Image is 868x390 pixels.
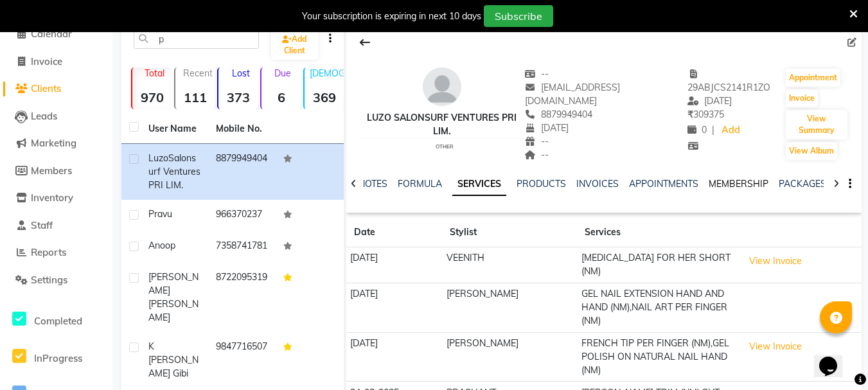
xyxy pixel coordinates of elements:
p: [DEMOGRAPHIC_DATA] [310,67,344,79]
td: [DATE] [346,247,443,283]
span: other [436,143,454,150]
span: [PERSON_NAME] [148,271,199,296]
button: View Album [786,142,837,160]
span: 29ABJCS2141R1ZO [687,68,770,93]
span: Marketing [31,137,76,149]
th: Mobile No. [208,114,276,144]
p: Total [137,67,172,79]
div: Back to Client [351,30,378,55]
th: Stylist [442,218,577,247]
span: Leads [31,110,57,122]
span: ₹ [687,109,693,120]
td: [PERSON_NAME] [442,332,577,382]
a: APPOINTMENTS [629,178,698,190]
button: Invoice [786,89,818,107]
a: Members [3,164,109,179]
td: 8722095319 [208,263,276,332]
td: [DATE] [346,283,443,332]
span: Invoice [31,55,62,67]
span: InProgress [34,352,82,364]
a: FORMULA [398,178,442,190]
a: SERVICES [452,173,506,196]
button: View Summary [786,110,847,139]
a: PACKAGES [779,178,826,190]
button: View Invoice [743,337,808,357]
strong: 369 [305,89,344,105]
div: Your subscription is expiring in next 10 days [302,10,481,23]
div: Luzo Salonsurf Ventures PRI LIM. [359,111,525,138]
span: pravu [148,208,172,220]
a: Add Client [271,30,318,60]
span: [EMAIL_ADDRESS][DOMAIN_NAME] [525,82,621,107]
span: -- [525,149,549,161]
a: Reports [3,245,109,260]
strong: 6 [261,89,301,105]
a: PRODUCTS [517,178,566,190]
th: Date [346,218,443,247]
th: User Name [141,114,208,144]
span: [DATE] [687,95,732,107]
iframe: chat widget [814,339,855,377]
a: MEMBERSHIP [709,178,768,190]
a: NOTES [359,178,387,190]
a: Inventory [3,191,109,206]
a: Add [720,121,742,139]
span: k [PERSON_NAME] gibi [148,341,199,379]
td: 9847716507 [208,332,276,388]
td: [DATE] [346,332,443,382]
span: Members [31,164,72,177]
span: Clients [31,82,61,94]
span: | [712,123,714,137]
span: [PERSON_NAME] [148,298,199,323]
td: 8879949404 [208,144,276,200]
strong: 111 [175,89,215,105]
span: Inventory [31,191,73,204]
td: [PERSON_NAME] [442,283,577,332]
a: Settings [3,273,109,288]
td: VEENITH [442,247,577,283]
span: Reports [31,246,66,258]
td: 7358741781 [208,231,276,263]
img: avatar [423,67,461,106]
span: Completed [34,315,82,327]
button: Appointment [786,69,840,87]
td: 966370237 [208,200,276,231]
strong: 373 [218,89,258,105]
button: View Invoice [743,251,808,271]
p: Lost [224,67,258,79]
span: Staff [31,219,53,231]
p: Due [264,67,301,79]
a: Calendar [3,27,109,42]
a: Invoice [3,55,109,69]
span: Luzo [148,152,168,164]
span: Settings [31,274,67,286]
span: 0 [687,124,707,136]
a: Leads [3,109,109,124]
span: Calendar [31,28,72,40]
span: [DATE] [525,122,569,134]
span: anoop [148,240,175,251]
td: GEL NAIL EXTENSION HAND AND HAND (NM),NAIL ART PER FINGER (NM) [577,283,740,332]
span: 309375 [687,109,724,120]
a: Staff [3,218,109,233]
strong: 970 [132,89,172,105]
span: 8879949404 [525,109,593,120]
p: Recent [181,67,215,79]
th: Services [577,218,740,247]
a: Marketing [3,136,109,151]
span: -- [525,136,549,147]
button: Subscribe [484,5,553,27]
input: Search by Name/Mobile/Email/Code [134,29,259,49]
td: FRENCH TIP PER FINGER (NM),GEL POLISH ON NATURAL NAIL HAND (NM) [577,332,740,382]
span: -- [525,68,549,80]
a: INVOICES [576,178,619,190]
td: [MEDICAL_DATA] FOR HER SHORT (NM) [577,247,740,283]
a: Clients [3,82,109,96]
span: Salonsurf Ventures PRI LIM. [148,152,200,191]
